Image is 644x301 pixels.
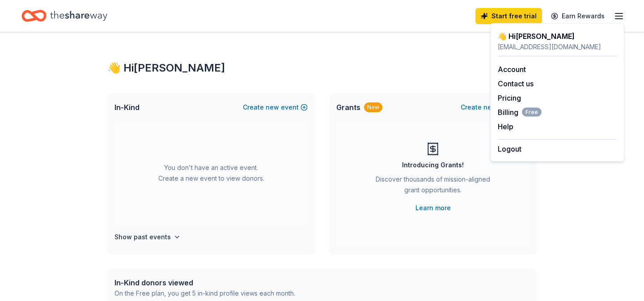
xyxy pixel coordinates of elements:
[498,93,521,102] a: Pricing
[498,65,526,74] a: Account
[114,232,171,242] h4: Show past events
[483,102,497,113] span: new
[243,102,308,113] button: Createnewevent
[475,8,542,24] a: Start free trial
[266,102,279,113] span: new
[498,31,617,42] div: 👋 Hi [PERSON_NAME]
[114,102,140,113] span: In-Kind
[336,102,360,113] span: Grants
[498,78,534,89] button: Contact us
[114,232,181,242] button: Show past events
[522,108,542,117] span: Free
[107,61,537,75] div: 👋 Hi [PERSON_NAME]
[114,277,295,288] div: In-Kind donors viewed
[498,107,542,118] button: BillingFree
[415,203,451,213] a: Learn more
[461,102,530,113] button: Createnewproject
[498,144,521,154] button: Logout
[498,42,617,52] div: [EMAIL_ADDRESS][DOMAIN_NAME]
[498,107,542,118] span: Billing
[114,288,295,299] div: On the Free plan, you get 5 in-kind profile views each month.
[372,174,494,199] div: Discover thousands of mission-aligned grant opportunities.
[402,160,464,170] div: Introducing Grants!
[21,5,107,26] a: Home
[364,102,382,112] div: New
[114,122,308,225] div: You don't have an active event. Create a new event to view donors.
[498,121,513,132] button: Help
[546,8,610,24] a: Earn Rewards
